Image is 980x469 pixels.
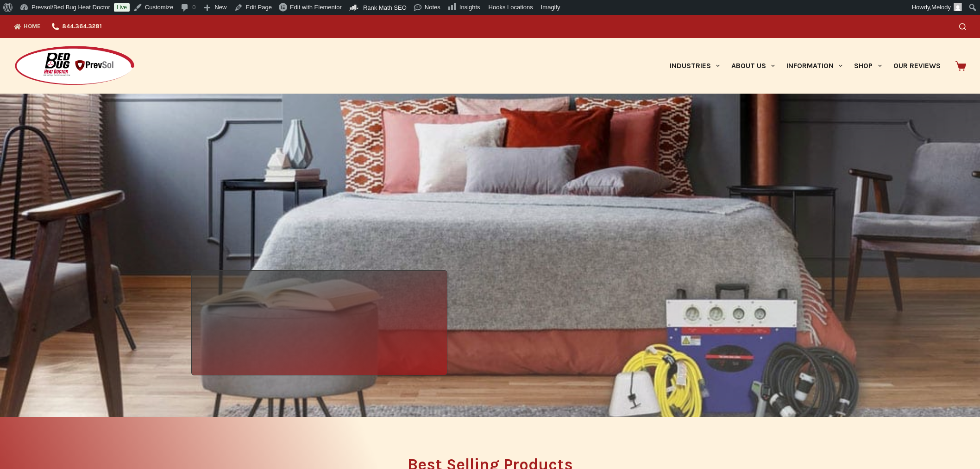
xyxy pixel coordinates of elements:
[14,15,46,38] a: Home
[664,38,725,94] a: Industries
[959,23,966,30] button: Search
[931,4,951,11] span: Melody
[781,38,848,94] a: Information
[290,4,342,11] span: Edit with Elementor
[848,38,887,94] a: Shop
[664,38,946,94] nav: Primary
[46,15,107,38] a: 844.364.3281
[887,38,946,94] a: Our Reviews
[725,38,780,94] a: About Us
[363,4,407,11] span: Rank Math SEO
[14,15,107,38] nav: Top Menu
[114,3,130,12] a: Live
[14,45,135,87] img: Prevsol/Bed Bug Heat Doctor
